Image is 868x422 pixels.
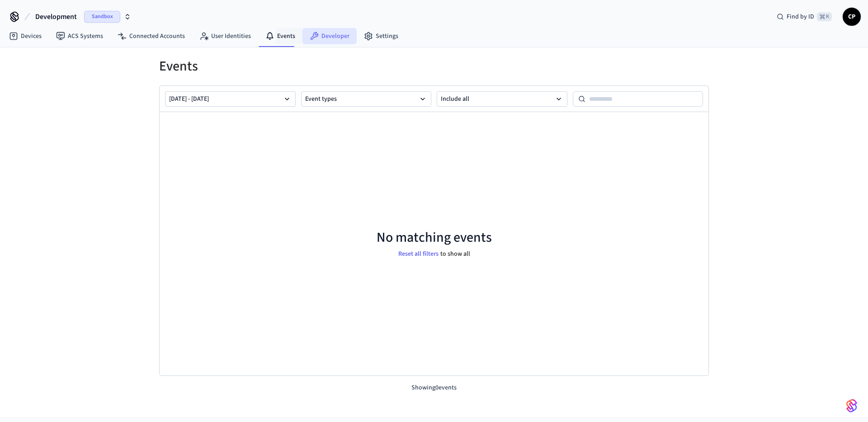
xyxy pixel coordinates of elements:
[440,249,470,259] p: to show all
[2,28,49,44] a: Devices
[159,383,709,393] p: Showing 0 events
[302,28,357,44] a: Developer
[787,12,814,21] span: Find by ID
[769,9,839,25] div: Find by ID⌘ K
[437,91,567,107] button: Include all
[258,28,302,44] a: Events
[165,91,296,107] button: [DATE] - [DATE]
[192,28,258,44] a: User Identities
[846,399,857,413] img: SeamLogoGradient.69752ec5.svg
[159,58,709,75] h1: Events
[49,28,110,44] a: ACS Systems
[35,11,77,22] span: Development
[843,8,861,26] button: CP
[301,91,432,107] button: Event types
[377,230,492,246] p: No matching events
[817,12,832,21] span: ⌘ K
[357,28,406,44] a: Settings
[84,11,120,23] span: Sandbox
[844,9,860,25] span: CP
[110,28,192,44] a: Connected Accounts
[396,248,440,261] button: Reset all filters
